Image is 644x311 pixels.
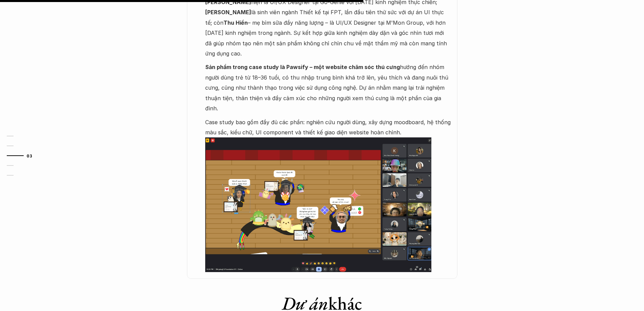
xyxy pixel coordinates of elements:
[205,62,451,113] p: hướng đến nhóm người dùng trẻ từ 18–36 tuổi, có thu nhập trung bình khá trở lên, yêu thích và đan...
[7,152,39,160] a: 03
[27,153,32,158] strong: 03
[223,19,248,26] strong: Thu Hiền
[205,117,451,138] p: Case study bao gồm đầy đủ các phần: nghiên cứu người dùng, xây dựng moodboard, hệ thống màu sắc, ...
[205,64,400,70] strong: Sản phẩm trong case study là Pawsify – một website chăm sóc thú cưng
[205,9,251,16] strong: [PERSON_NAME]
